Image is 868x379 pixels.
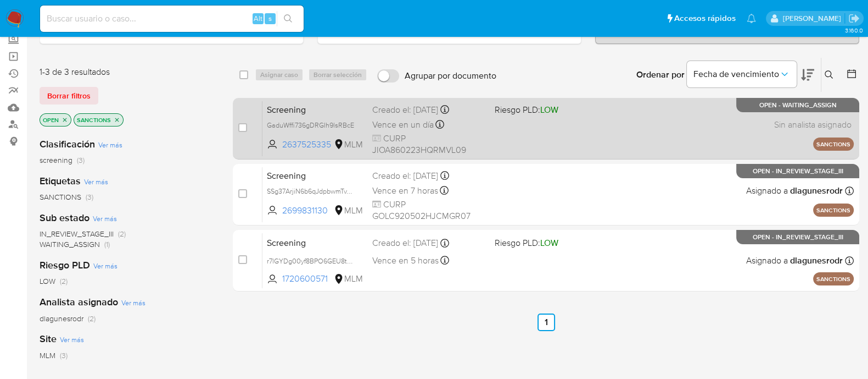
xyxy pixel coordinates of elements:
[268,13,272,24] span: s
[747,14,756,23] a: Notificaciones
[844,26,863,35] span: 3.160.0
[277,11,299,26] button: search-icon
[40,12,304,26] input: Buscar usuario o caso...
[254,13,262,24] span: Alt
[848,13,860,24] a: Salir
[674,13,736,24] span: Accesos rápidos
[782,13,844,24] p: anamaria.arriagasanchez@mercadolibre.com.mx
